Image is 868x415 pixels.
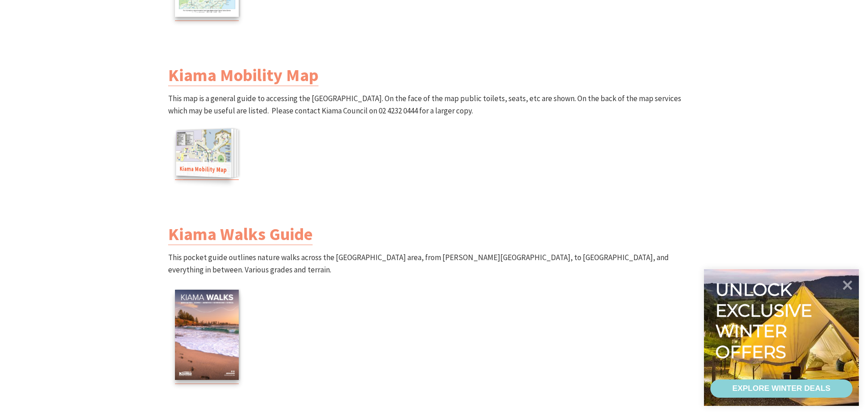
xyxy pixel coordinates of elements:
[176,162,231,178] span: Kiama Mobility Map
[175,290,239,380] img: Kiama Walks Guide
[168,223,313,245] a: Kiama Walks Guide
[715,279,816,362] div: Unlock exclusive winter offers
[168,251,700,391] p: This pocket guide outlines nature walks across the [GEOGRAPHIC_DATA] area, from [PERSON_NAME][GEO...
[732,379,830,398] div: EXPLORE WINTER DEALS
[175,131,239,180] a: Kiama Mobility MapKiama Mobility Map
[176,128,231,177] img: Kiama Mobility Map
[175,290,239,384] a: Kiama Walks Guide
[710,379,853,398] a: EXPLORE WINTER DEALS
[168,92,700,187] p: This map is a general guide to accessing the [GEOGRAPHIC_DATA]. On the face of the map public toi...
[168,64,318,86] a: Kiama Mobility Map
